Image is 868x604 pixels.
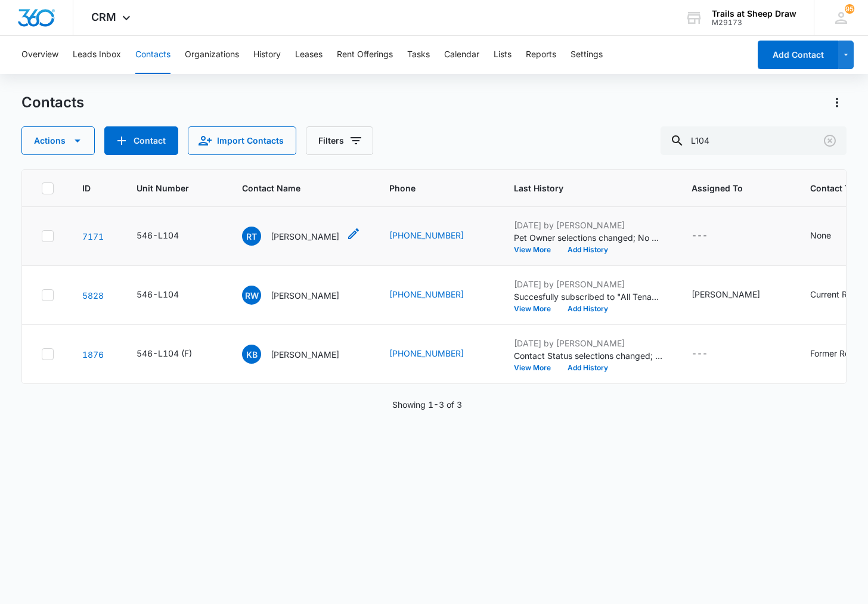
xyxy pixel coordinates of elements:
p: Contact Status selections changed; Current Resident was removed and Former Resident was added. [514,349,663,362]
div: Assigned To - - Select to Edit Field [692,347,729,361]
button: Add History [559,305,616,312]
a: Navigate to contact details page for Rosella Troyer [82,231,104,241]
p: Pet Owner selections changed; No was added. [514,231,663,244]
a: [PHONE_NUMBER] [389,347,464,360]
button: Contacts [135,36,170,74]
p: [DATE] by [PERSON_NAME] [514,219,663,231]
span: RW [242,286,261,305]
div: 546-L104 [137,229,179,241]
button: Rent Offerings [337,36,393,74]
div: Phone - (970) 556-9734 - Select to Edit Field [389,347,485,361]
span: Unit Number [137,182,213,194]
button: Organizations [185,36,239,74]
span: 95 [845,4,854,14]
div: [PERSON_NAME] [692,288,760,301]
button: History [253,36,281,74]
div: Contact Name - Rosella Troyer - Select to Edit Field [242,227,361,246]
a: [PHONE_NUMBER] [389,288,464,301]
div: None [810,229,831,241]
p: [PERSON_NAME] [271,289,339,302]
span: Contact Name [242,182,343,194]
p: [DATE] by [PERSON_NAME] [514,278,663,290]
h1: Contacts [21,94,84,111]
a: Navigate to contact details page for Keghan Brady [82,349,104,360]
div: Phone - (765) 561-8748 - Select to Edit Field [389,229,485,243]
button: Clear [820,131,839,150]
span: CRM [91,11,116,23]
button: Leads Inbox [73,36,121,74]
button: View More [514,364,559,371]
a: [PHONE_NUMBER] [389,229,464,241]
div: 546-L104 (F) [137,347,192,360]
p: Showing 1-3 of 3 [392,398,462,411]
button: Tasks [407,36,430,74]
button: Settings [571,36,603,74]
div: Contact Name - Keghan Brady - Select to Edit Field [242,345,361,364]
div: 546-L104 [137,288,179,301]
p: [PERSON_NAME] [271,230,339,243]
div: Assigned To - - Select to Edit Field [692,229,729,243]
input: Search Contacts [661,126,847,155]
button: Import Contacts [188,126,296,155]
span: RT [242,227,261,246]
button: Calendar [444,36,479,74]
button: View More [514,305,559,312]
span: ID [82,182,91,194]
div: --- [692,347,708,361]
button: Actions [21,126,95,155]
button: Add History [559,364,616,371]
button: Filters [306,126,373,155]
span: KB [242,345,261,364]
div: account name [712,9,796,18]
div: --- [692,229,708,243]
div: Unit Number - 546-L104 (F) - Select to Edit Field [137,347,213,361]
span: Last History [514,182,646,194]
button: Add History [559,246,616,253]
button: Lists [494,36,511,74]
button: Actions [827,93,847,112]
span: Phone [389,182,468,194]
button: Add Contact [758,41,838,69]
button: Add Contact [104,126,178,155]
button: Reports [526,36,556,74]
p: [DATE] by [PERSON_NAME] [514,337,663,349]
div: notifications count [845,4,854,14]
p: Succesfully subscribed to "All Tenants". [514,290,663,303]
div: Contact Name - Riley Wonder - Select to Edit Field [242,286,361,305]
button: View More [514,246,559,253]
div: Phone - (970) 673-3597 - Select to Edit Field [389,288,485,302]
div: Assigned To - Thomas Murphy - Select to Edit Field [692,288,782,302]
span: Assigned To [692,182,764,194]
div: account id [712,18,796,27]
button: Leases [295,36,323,74]
a: Navigate to contact details page for Riley Wonder [82,290,104,301]
button: Overview [21,36,58,74]
div: Unit Number - 546-L104 - Select to Edit Field [137,229,200,243]
p: [PERSON_NAME] [271,348,339,361]
div: Unit Number - 546-L104 - Select to Edit Field [137,288,200,302]
div: Contact Type - None - Select to Edit Field [810,229,852,243]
